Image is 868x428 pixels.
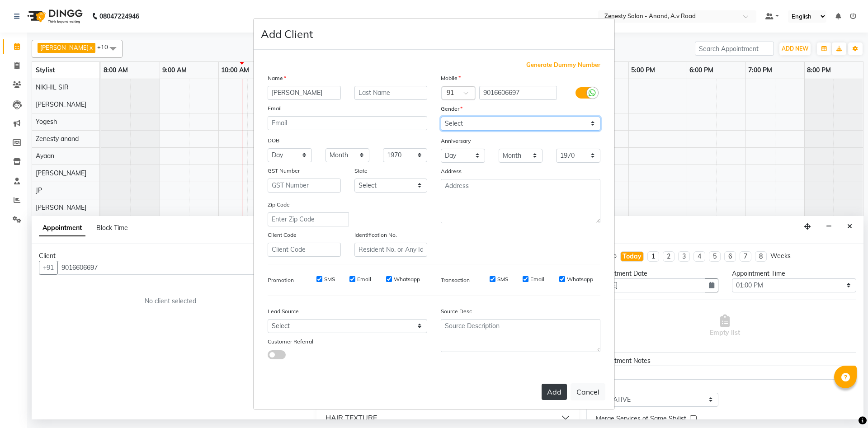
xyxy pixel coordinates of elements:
input: Enter Zip Code [268,212,349,226]
label: Anniversary [441,137,471,145]
label: GST Number [268,167,300,175]
label: Email [268,104,282,113]
label: Email [530,275,544,283]
label: SMS [497,275,508,283]
label: Name [268,74,286,82]
h4: Add Client [261,26,313,42]
label: Mobile [441,74,461,82]
label: Email [357,275,371,283]
label: DOB [268,136,279,145]
input: Client Code [268,243,341,257]
label: Transaction [441,276,470,284]
label: Client Code [268,231,297,239]
label: Promotion [268,276,294,284]
input: Resident No. or Any Id [354,243,428,257]
label: Zip Code [268,201,290,209]
label: Source Desc [441,307,472,315]
label: Whatsapp [567,275,593,283]
input: First Name [268,86,341,100]
input: Email [268,116,427,130]
label: Identification No. [354,231,397,239]
label: Lead Source [268,307,299,315]
button: Add [542,384,567,400]
label: SMS [324,275,335,283]
label: Address [441,167,462,175]
input: Last Name [354,86,428,100]
input: GST Number [268,179,341,193]
label: State [354,167,368,175]
span: Generate Dummy Number [526,61,600,70]
label: Gender [441,105,462,113]
input: Mobile [479,86,557,100]
label: Whatsapp [394,275,420,283]
button: Cancel [571,383,605,400]
label: Customer Referral [268,338,313,346]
